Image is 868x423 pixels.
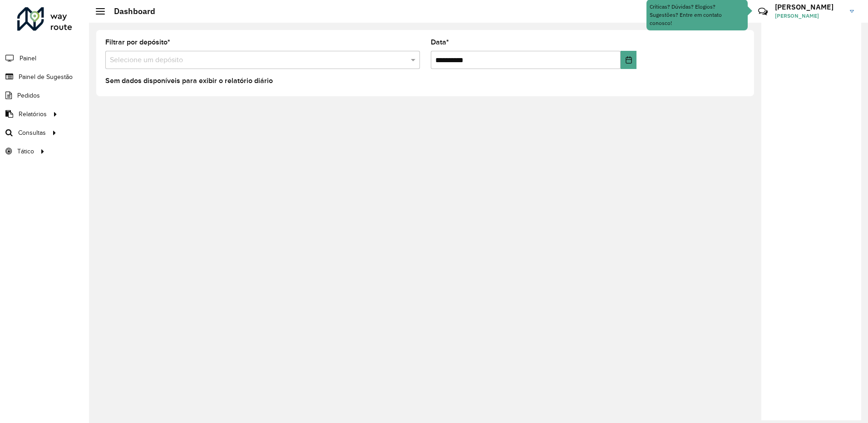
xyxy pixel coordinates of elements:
h2: Dashboard [105,6,155,16]
span: Consultas [18,128,46,138]
span: [PERSON_NAME] [775,12,843,20]
label: Sem dados disponíveis para exibir o relatório diário [105,75,273,86]
span: Tático [17,147,34,156]
label: Data [431,37,449,48]
span: Painel [20,54,36,63]
label: Filtrar por depósito [105,37,170,48]
a: Contato Rápido [753,2,773,21]
button: Choose Date [621,51,636,69]
span: Relatórios [19,109,47,119]
h3: [PERSON_NAME] [775,3,843,11]
span: Painel de Sugestão [19,72,73,82]
span: Pedidos [17,91,40,100]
